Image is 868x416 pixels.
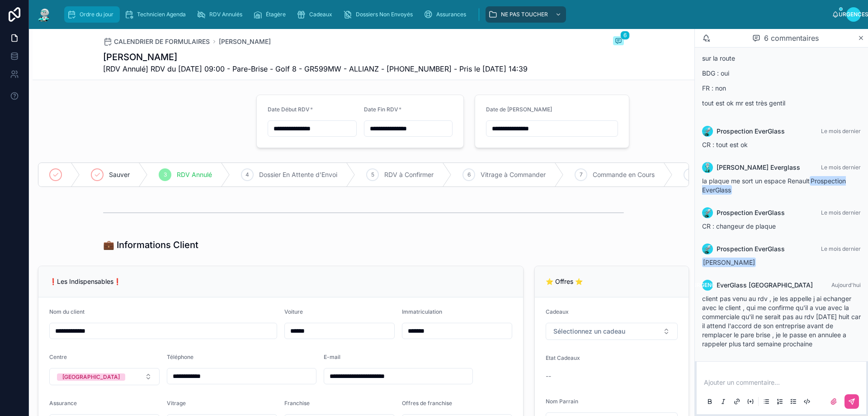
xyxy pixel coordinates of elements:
[284,308,303,315] font: Voiture
[755,127,785,135] font: EverGlass
[486,106,552,113] font: Date de [PERSON_NAME]
[114,38,210,45] font: CALENDRIER DE FORMULAIRES
[294,6,339,23] a: Cadeaux
[164,171,167,178] font: 3
[436,11,466,18] font: Assurances
[384,171,434,178] font: RDV à Confirmer
[340,6,419,23] a: Dossiers Non Envoyés
[702,84,726,92] font: FR : non
[167,354,193,360] font: Téléphone
[402,400,452,406] font: Offres de franchise
[219,38,271,45] font: [PERSON_NAME]
[80,11,113,18] font: Ordre du jour
[194,6,249,23] a: RDV Annulés
[259,171,337,178] font: Dossier En Attente d'Envoi
[421,6,472,23] a: Assurances
[209,11,242,18] font: RDV Annulés
[501,11,548,18] font: NE PAS TOUCHER
[702,54,735,62] font: sur la route
[702,295,861,348] font: client pas venu au rdv , je les appelle j ai echanger avec le client , qui me confirme qu'il a vu...
[755,209,785,216] font: EverGlass
[60,5,832,24] div: contenu déroulant
[62,373,120,380] font: [GEOGRAPHIC_DATA]
[703,258,755,266] font: [PERSON_NAME]
[689,171,692,178] font: 8
[717,163,769,171] font: [PERSON_NAME]
[580,171,583,178] font: 7
[821,209,861,216] font: Le mois dernier
[717,127,753,135] font: Prospection
[64,6,120,23] a: Ordre du jour
[167,400,186,406] font: Vitrage
[245,171,249,178] font: 4
[103,64,528,73] font: [RDV Annulé] RDV du [DATE] 09:00 - Pare-Brise - Golf 8 - GR599MW - ALLIANZ - [PHONE_NUMBER] - Pri...
[613,36,624,47] button: 6
[821,245,861,252] font: Le mois dernier
[755,245,785,253] font: EverGlass
[702,141,748,148] font: CR : tout est ok
[137,11,186,18] font: Technicien Agenda
[109,171,130,178] font: Sauver
[702,222,776,230] font: CR : changeur de plaque
[546,277,583,285] font: ⭐ Offres ⭐
[702,69,729,77] font: BDG : oui
[546,323,678,340] button: Bouton de sélection
[821,164,861,171] font: Le mois dernier
[702,99,785,107] font: tout est ok mr est très gentil
[553,327,625,335] font: Sélectionnez un cadeau
[623,32,627,38] font: 6
[467,171,471,178] font: 6
[49,354,67,360] font: Centre
[831,282,861,288] font: Aujourd'hui
[546,354,580,361] font: Etat Cadeaux
[266,11,286,18] font: Étagère
[268,106,310,113] font: Date Début RDV
[770,163,800,171] font: Everglass
[324,354,340,360] font: E-mail
[36,7,52,22] img: Logo de l'application
[593,171,655,178] font: Commande en Cours
[546,372,551,380] font: --
[717,281,747,289] font: EverGlass
[103,52,177,62] font: [PERSON_NAME]
[309,11,332,18] font: Cadeaux
[103,37,210,46] a: CALENDRIER DE FORMULAIRES
[546,308,569,315] font: Cadeaux
[250,6,292,23] a: Étagère
[821,128,861,134] font: Le mois dernier
[364,106,398,113] font: Date Fin RDV
[49,368,160,385] button: Bouton de sélection
[122,6,192,23] a: Technicien Agenda
[693,282,722,288] font: Urgences
[717,245,753,253] font: Prospection
[284,400,310,406] font: Franchise
[219,37,271,46] a: [PERSON_NAME]
[702,177,810,185] font: la plaque me sort un espace Renault
[764,33,819,43] font: 6 commentaires
[371,171,374,178] font: 5
[49,308,85,315] font: Nom du client
[49,400,77,406] font: Assurance
[49,277,121,285] font: ❗Les Indispensables❗
[546,398,578,405] font: Nom Parrain
[486,6,566,23] a: NE PAS TOUCHER
[177,171,212,178] font: RDV Annulé
[356,11,413,18] font: Dossiers Non Envoyés
[749,281,813,289] font: [GEOGRAPHIC_DATA]
[717,209,753,216] font: Prospection
[402,308,442,315] font: Immatriculation
[103,239,198,250] font: 💼 Informations Client
[481,171,546,178] font: Vitrage à Commander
